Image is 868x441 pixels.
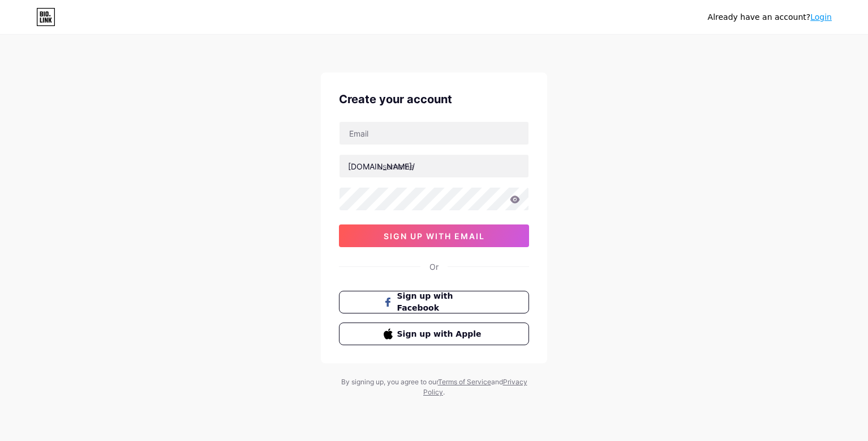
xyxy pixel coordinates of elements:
[340,155,528,177] input: username
[384,231,485,241] span: sign up with email
[338,377,530,397] div: By signing up, you agree to our and .
[438,378,491,386] a: Terms of Service
[339,323,529,345] button: Sign up with Apple
[397,328,485,340] span: Sign up with Apple
[340,122,528,145] input: Email
[339,224,529,247] button: sign up with email
[429,261,439,273] div: Or
[708,11,832,23] div: Already have an account?
[810,12,832,22] a: Login
[397,290,485,314] span: Sign up with Facebook
[339,291,529,313] button: Sign up with Facebook
[348,160,415,172] div: [DOMAIN_NAME]/
[339,91,529,108] div: Create your account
